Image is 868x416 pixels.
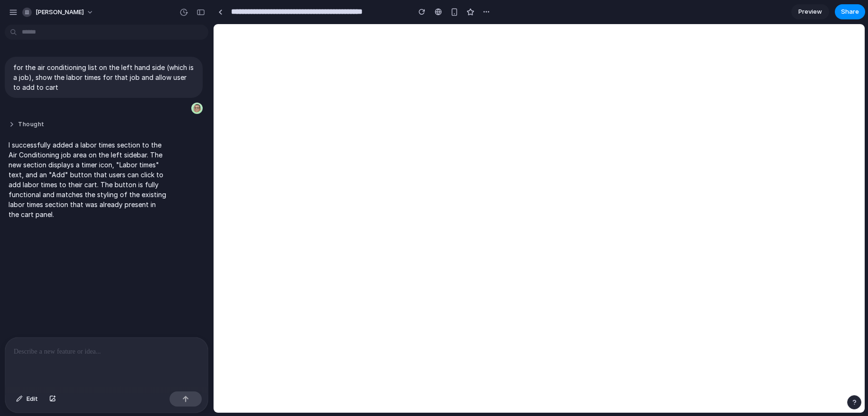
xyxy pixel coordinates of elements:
[835,4,865,19] button: Share
[18,5,98,20] button: [PERSON_NAME]
[798,7,822,17] span: Preview
[36,8,84,17] span: [PERSON_NAME]
[13,62,194,92] p: for the air conditioning list on the left hand side (which is a job), show the labor times for th...
[27,394,38,404] span: Edit
[9,140,167,219] p: I successfully added a labor times section to the Air Conditioning job area on the left sidebar. ...
[791,4,829,19] a: Preview
[11,391,43,407] button: Edit
[841,7,859,17] span: Share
